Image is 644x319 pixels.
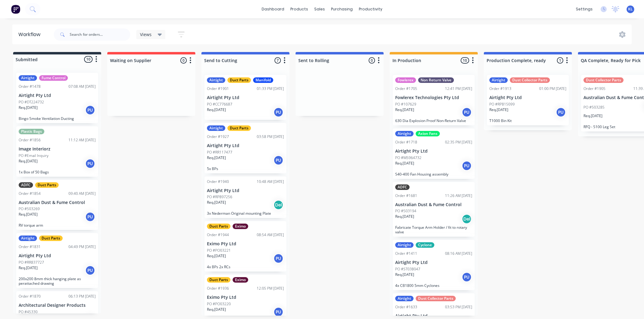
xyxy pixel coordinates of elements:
p: Req. [DATE] [19,158,38,164]
div: 03:53 PM [DATE] [445,304,472,310]
div: Airtight [19,236,37,241]
p: PO #ST038047 [395,266,420,272]
div: Axion Fans [416,131,440,136]
div: AirtightFume ControlOrder #147807:08 AM [DATE]Airtight Pty LtdPO #DT224732Req.[DATE]PUBingo Smoke... [16,73,98,123]
p: PO #RP897256 [207,194,232,200]
p: Req. [DATE] [19,212,38,217]
div: ADFC [395,184,410,190]
p: Req. [DATE] [207,253,226,259]
div: sales [311,5,328,14]
p: Req. [DATE] [207,200,226,205]
div: Order #1905 [583,86,605,91]
div: PU [274,307,283,317]
div: PU [462,272,472,282]
div: Duct Parts [227,77,251,83]
p: PO #MS964732 [395,155,421,161]
div: Order #1870 [19,294,41,299]
div: Duct Parts [207,277,230,283]
p: Req. [DATE] [583,113,602,119]
div: Manifold [253,77,273,83]
div: purchasing [328,5,356,14]
p: Airtight Pty Ltd [395,149,472,154]
div: Duct Parts [39,236,63,241]
p: RV torque arm [19,223,96,228]
div: Order #1681 [395,193,417,198]
p: 4x CB1800 5mm Cyclones [395,283,472,288]
div: Del [462,214,472,224]
p: 1x Box of 50 Bags [19,170,96,174]
p: Airtight Pty Ltd [19,253,96,258]
p: T1000 Bin Kit [489,118,566,123]
p: Image Interiorz [19,147,96,152]
p: Airtight Pty Ltd [395,260,472,265]
div: PU [85,105,95,115]
div: PU [462,161,472,171]
div: 10:48 AM [DATE] [257,179,284,184]
p: Airtight Pty Ltd [207,143,284,148]
div: 11:12 AM [DATE] [68,137,96,143]
p: 200x200 8mm thick hanging plate as perattached drawing [19,276,96,286]
div: Airtight [19,75,37,81]
div: ADFCDuct PartsOrder #185409:40 AM [DATE]Australian Dust & Fume ControlPO #503269Req.[DATE]PURV to... [16,180,98,230]
div: Eximo [233,277,248,283]
p: PO #107629 [395,102,416,107]
p: 630 Dia Explosion Proof Non-Return Valve [395,118,472,123]
div: Del [274,200,283,210]
div: Order #1940 [207,179,229,184]
p: Req. [DATE] [395,272,414,277]
div: PU [274,107,283,117]
div: settings [573,5,596,14]
span: KL [628,6,633,12]
div: Order #1913 [489,86,511,91]
div: ADFCOrder #168111:26 AM [DATE]Australian Dust & Fume ControlPO #503194Req.[DATE]DelFabricate Torq... [393,182,475,237]
p: Airtight Pty Ltd [207,95,284,100]
div: Cyclone [416,242,434,248]
div: Duct PartsEximoOrder #194408:54 AM [DATE]Eximo Pty LtdPO #PO03221Req.[DATE]PU4x BPs 2x RCs [204,221,286,272]
div: Order #1901 [207,86,229,91]
div: 01:00 PM [DATE] [539,86,566,91]
p: PO #45330 [19,309,38,315]
div: Airtight [489,77,508,83]
div: Airtight [395,242,414,248]
div: PU [274,254,283,263]
p: Req. [DATE] [207,107,226,113]
p: Req. [DATE] [207,307,226,312]
div: Plastic Bags [19,129,44,134]
div: Non Return Valve [418,77,454,83]
div: FowlerexNon Return ValveOrder #170512:41 PM [DATE]Fowlerex Technologies Pty LtdPO #107629Req.[DAT... [393,75,475,125]
p: Australian Dust & Fume Control [19,200,96,205]
div: 11:26 AM [DATE] [445,193,472,198]
p: Architectural Designer Products [19,303,96,308]
div: 06:13 PM [DATE] [68,294,96,299]
div: AirtightAxion FansOrder #171802:35 PM [DATE]Airtight Pty LtdPO #MS964732Req.[DATE]PUS40-400 Fan H... [393,128,475,179]
p: Req. [DATE] [19,265,38,271]
div: Airtight [207,125,225,131]
p: Airtight Pty Ltd [395,313,472,319]
div: Workflow [18,31,43,38]
div: Order #1927 [207,134,229,139]
div: 04:49 PM [DATE] [68,244,96,250]
div: AirtightDust Collector PartsOrder #191301:00 PM [DATE]Airtight Pty LtdPO #RP815099Req.[DATE]PUT10... [487,75,569,125]
div: 03:58 PM [DATE] [257,134,284,139]
a: dashboard [259,5,287,14]
div: AirtightDuct PartsOrder #183104:49 PM [DATE]Airtight Pty LtdPO #RR837727Req.[DATE]PU200x200 8mm t... [16,233,98,288]
p: PO #503194 [395,208,416,214]
p: Req. [DATE] [489,107,508,113]
p: PO #RP815099 [489,102,515,107]
div: Duct Parts [227,125,251,131]
p: PO #503285 [583,105,605,110]
div: 01:33 PM [DATE] [257,86,284,91]
div: 09:40 AM [DATE] [68,191,96,196]
p: S40-400 Fan Housing assembly [395,172,472,176]
div: Order #1936 [207,286,229,291]
p: PO #PO03220 [207,301,231,307]
div: PU [85,265,95,275]
div: PU [556,107,566,117]
div: Order #1478 [19,84,41,89]
div: Dust Collector Parts [583,77,624,83]
img: Factory [11,5,20,14]
div: PU [85,159,95,169]
div: Order #1854 [19,191,41,196]
div: Plastic BagsOrder #185611:12 AM [DATE]Image InteriorzPO #Email InquiryReq.[DATE]PU1x Box of 50 Bags [16,126,98,177]
div: Order #1944 [207,232,229,238]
